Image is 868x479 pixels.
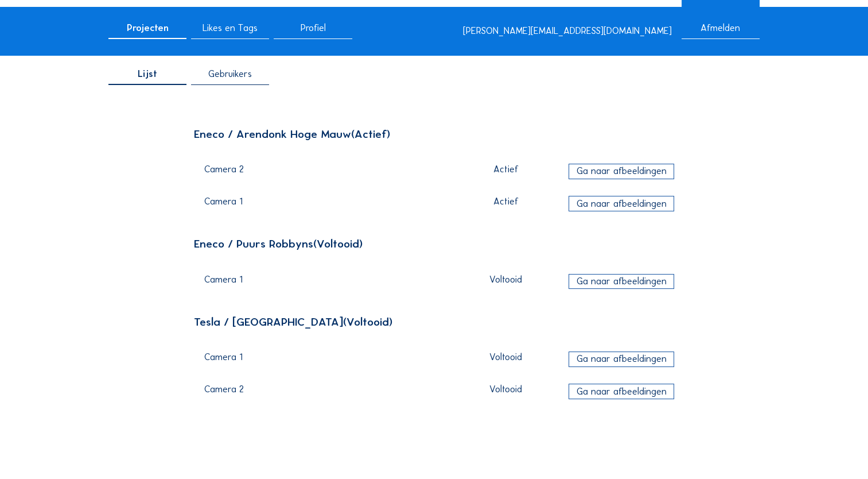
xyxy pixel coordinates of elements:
div: Camera 2 [204,165,442,181]
div: Eneco / Puurs Robbyns [194,238,674,250]
span: Profiel [301,24,326,33]
span: Projecten [127,24,169,33]
div: Camera 1 [204,275,442,291]
span: (Actief) [351,127,390,141]
div: Voltooid [450,353,562,362]
div: Camera 1 [204,353,442,369]
span: (Voltooid) [313,237,363,250]
div: Ga naar afbeeldingen [569,274,674,289]
div: Camera 1 [204,197,442,213]
span: Likes en Tags [203,24,258,33]
div: Voltooid [450,385,562,394]
span: Gebruikers [208,69,252,79]
div: Ga naar afbeeldingen [569,164,674,179]
span: (Voltooid) [343,315,392,329]
div: Ga naar afbeeldingen [569,196,674,211]
span: Lijst [138,69,157,79]
div: Actief [450,165,562,174]
div: Voltooid [450,275,562,284]
div: Ga naar afbeeldingen [569,384,674,399]
div: [PERSON_NAME][EMAIL_ADDRESS][DOMAIN_NAME] [463,26,672,36]
div: Ga naar afbeeldingen [569,351,674,367]
div: Afmelden [682,24,760,39]
div: Eneco / Arendonk Hoge Mauw [194,129,674,140]
div: Actief [450,197,562,206]
div: Camera 2 [204,385,442,401]
div: Tesla / [GEOGRAPHIC_DATA] [194,316,674,328]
